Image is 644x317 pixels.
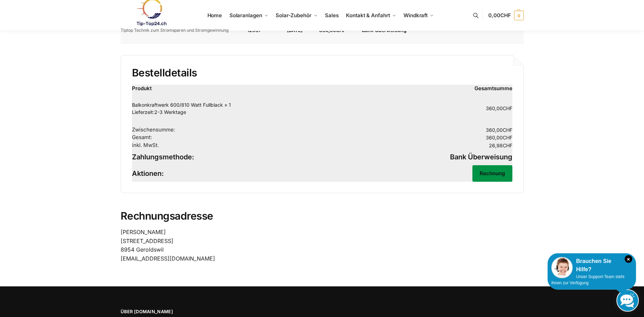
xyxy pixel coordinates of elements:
[154,109,186,115] span: 2-3 Werktage
[551,274,624,285] span: Unser Support-Team steht Ihnen zur Verfügung
[322,85,512,97] th: Gesamtsumme
[346,12,390,19] span: Kontakt & Anfahrt
[625,255,632,263] i: Schließen
[132,162,322,182] th: Aktionen:
[132,134,322,142] th: Gesamt:
[551,257,632,274] div: Brauchen Sie Hilfe?
[551,257,573,278] img: Customer service
[489,143,512,149] span: 26,98
[486,106,512,112] bdi: 360,00
[472,166,512,182] a: Rechnung Bestellung Nr. 12567
[132,85,322,97] th: Produkt
[121,255,524,264] p: [EMAIL_ADDRESS][DOMAIN_NAME]
[229,12,262,19] span: Solaranlagen
[276,12,311,19] span: Solar-Zubehör
[322,149,512,162] td: Bank Überweisung
[403,12,428,19] span: Windkraft
[121,309,315,316] span: Über [DOMAIN_NAME]
[488,12,511,19] span: 0,00
[488,5,523,26] a: 0,00CHF 0
[121,228,524,263] address: [PERSON_NAME] [STREET_ADDRESS] 8954 Geroldswil
[319,28,346,33] bdi: 360,00
[336,28,346,33] span: CHF
[132,67,512,80] h2: Bestelldetails
[503,127,512,133] span: CHF
[132,149,322,162] th: Zahlungsmethode:
[121,28,228,32] p: Tiptop Technik zum Stromsparen und Stromgewinnung
[224,102,231,108] strong: × 1
[132,109,186,115] span: Lieferzeit:
[503,135,512,141] span: CHF
[486,135,512,141] span: 360,00
[503,106,512,112] span: CHF
[121,210,524,223] h2: Rechnungsadresse
[514,11,524,20] span: 0
[500,12,511,19] span: CHF
[132,120,322,134] th: Zwischensumme:
[325,12,339,19] span: Sales
[486,127,512,133] span: 360,00
[132,102,223,108] a: Balkonkraftwerk 600/810 Watt Fullblack
[132,142,322,150] th: inkl. MwSt.
[503,143,512,149] span: CHF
